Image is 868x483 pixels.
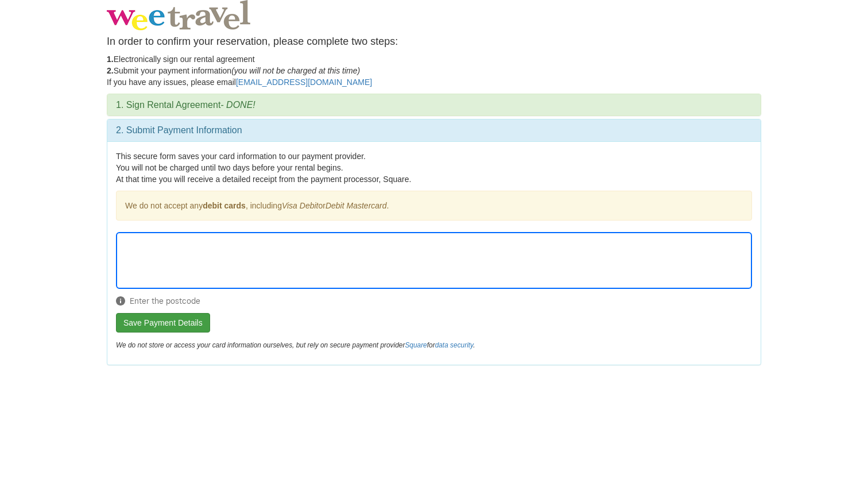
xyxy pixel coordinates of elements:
a: [EMAIL_ADDRESS][DOMAIN_NAME] [236,78,372,87]
h3: 1. Sign Rental Agreement [116,100,752,110]
a: data security [435,341,474,349]
em: We do not store or access your card information ourselves, but rely on secure payment provider for . [116,341,475,349]
a: Square [405,341,427,349]
button: Save Payment Details [116,313,210,333]
em: Debit Mastercard [325,201,387,210]
h4: In order to confirm your reservation, please complete two steps: [107,36,761,48]
span: Enter the postcode [116,295,752,307]
p: This secure form saves your card information to our payment provider. You will not be charged unt... [116,150,752,185]
em: - DONE! [220,100,255,110]
strong: debit cards [203,201,246,210]
p: Electronically sign our rental agreement Submit your payment information If you have any issues, ... [107,53,761,88]
iframe: Secure card form [117,233,751,288]
em: Visa Debit [282,201,319,210]
div: We do not accept any , including or . [116,191,752,221]
h3: 2. Submit Payment Information [116,125,752,136]
strong: 1. [107,55,114,64]
strong: 2. [107,66,114,75]
em: (you will not be charged at this time) [231,66,360,75]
